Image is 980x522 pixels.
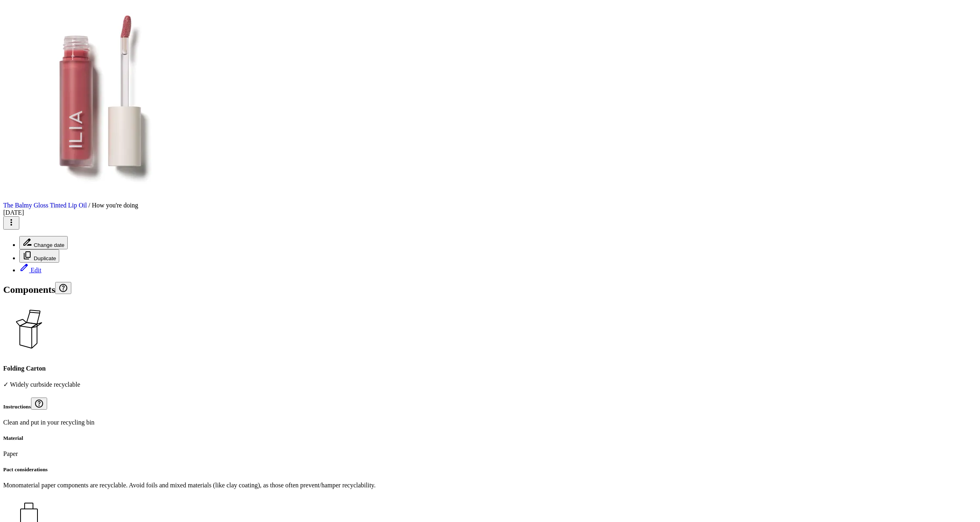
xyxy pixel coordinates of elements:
button: help_outline [55,282,71,294]
p: Clean and put in your recycling bin [3,419,977,426]
span: How you're doing [92,202,138,209]
h5: Instructions [3,398,977,410]
button: content_copy Duplicate [19,249,59,263]
span: drive_file_rename_outline [23,237,32,247]
button: help_outline [31,398,47,410]
img: component icon [3,303,55,355]
h5: Pact considerations [3,466,977,473]
button: drive_file_rename_outline Change date [19,236,68,249]
h4: Folding Carton [3,365,977,372]
button: more_vert [3,216,19,230]
p: Paper [3,450,977,458]
p: Monomaterial paper components are recyclable. Avoid foils and mixed materials (like clay coating)... [3,482,977,489]
span: / [89,202,90,209]
div: [DATE] [3,209,977,274]
span: edit [19,263,29,272]
span: ✓ Widely curbside recyclable [3,381,80,388]
span: more_vert [6,217,16,227]
h5: Material [3,435,977,441]
h2: Components [3,282,977,295]
a: The Balmy Gloss Tinted Lip Oil [3,202,87,209]
a: edit Edit [19,267,41,273]
span: content_copy [23,251,32,260]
